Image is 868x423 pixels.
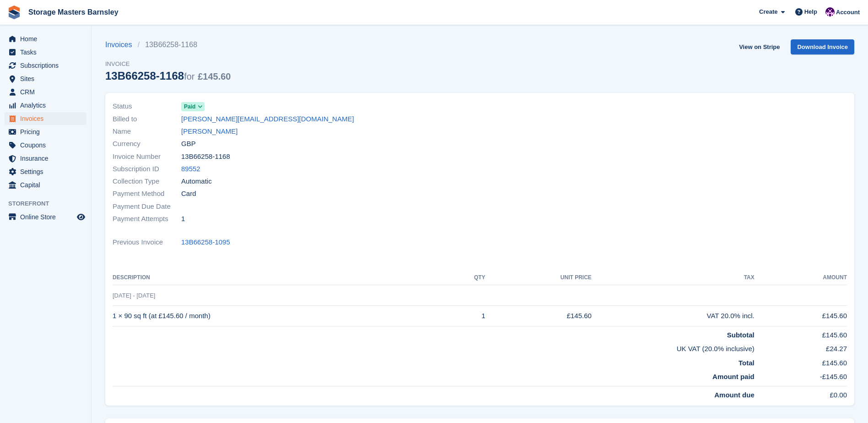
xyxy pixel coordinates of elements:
[755,386,847,400] td: £0.00
[25,5,122,20] a: Storage Masters Barnsley
[113,271,447,285] th: Description
[5,152,86,165] a: menu
[181,214,185,224] span: 1
[20,211,75,223] span: Online Store
[181,101,205,112] a: Paid
[113,152,181,162] span: Invoice Number
[755,271,847,285] th: Amount
[113,189,181,199] span: Payment Method
[181,237,230,248] a: 13B66258-1095
[113,164,181,174] span: Subscription ID
[113,201,181,212] span: Payment Due Date
[5,112,86,125] a: menu
[791,39,854,54] a: Download Invoice
[113,101,181,112] span: Status
[20,86,75,98] span: CRM
[485,271,592,285] th: Unit Price
[20,112,75,125] span: Invoices
[181,139,196,149] span: GBP
[20,46,75,59] span: Tasks
[5,211,86,223] a: menu
[113,306,447,326] td: 1 × 90 sq ft (at £145.60 / month)
[5,125,86,138] a: menu
[447,271,485,285] th: QTY
[5,59,86,72] a: menu
[113,237,181,248] span: Previous Invoice
[735,39,783,54] a: View on Stripe
[181,176,212,187] span: Automatic
[825,7,835,16] img: Louise Masters
[447,306,485,326] td: 1
[20,139,75,152] span: Coupons
[20,99,75,112] span: Analytics
[8,199,91,208] span: Storefront
[592,311,755,321] div: VAT 20.0% incl.
[714,391,755,399] strong: Amount due
[727,331,755,339] strong: Subtotal
[20,59,75,72] span: Subscriptions
[755,354,847,369] td: £145.60
[755,326,847,340] td: £145.60
[20,125,75,138] span: Pricing
[804,7,817,16] span: Help
[5,179,86,191] a: menu
[5,72,86,85] a: menu
[739,359,755,367] strong: Total
[113,114,181,125] span: Billed to
[181,152,230,162] span: 13B66258-1168
[20,165,75,178] span: Settings
[5,33,86,45] a: menu
[105,70,231,82] div: 13B66258-1168
[20,152,75,165] span: Insurance
[20,179,75,191] span: Capital
[20,72,75,85] span: Sites
[592,271,755,285] th: Tax
[712,373,755,380] strong: Amount paid
[105,60,231,69] span: Invoice
[181,164,200,174] a: 89552
[7,5,21,19] img: stora-icon-8386f47178a22dfd0bd8f6a31ec36ba5ce8667c1dd55bd0f319d3a0aa187defe.svg
[5,99,86,112] a: menu
[5,46,86,59] a: menu
[184,71,194,81] span: for
[755,306,847,326] td: £145.60
[755,340,847,354] td: £24.27
[113,340,755,354] td: UK VAT (20.0% inclusive)
[759,7,777,16] span: Create
[113,214,181,224] span: Payment Attempts
[836,8,860,17] span: Account
[181,189,196,199] span: Card
[105,39,138,50] a: Invoices
[113,126,181,137] span: Name
[755,368,847,386] td: -£145.60
[5,139,86,152] a: menu
[184,103,195,111] span: Paid
[181,114,354,125] a: [PERSON_NAME][EMAIL_ADDRESS][DOMAIN_NAME]
[105,39,231,50] nav: breadcrumbs
[181,126,237,137] a: [PERSON_NAME]
[198,71,231,81] span: £145.60
[113,292,155,299] span: [DATE] - [DATE]
[75,211,86,222] a: Preview store
[485,306,592,326] td: £145.60
[113,176,181,187] span: Collection Type
[5,86,86,98] a: menu
[113,139,181,149] span: Currency
[20,33,75,45] span: Home
[5,165,86,178] a: menu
